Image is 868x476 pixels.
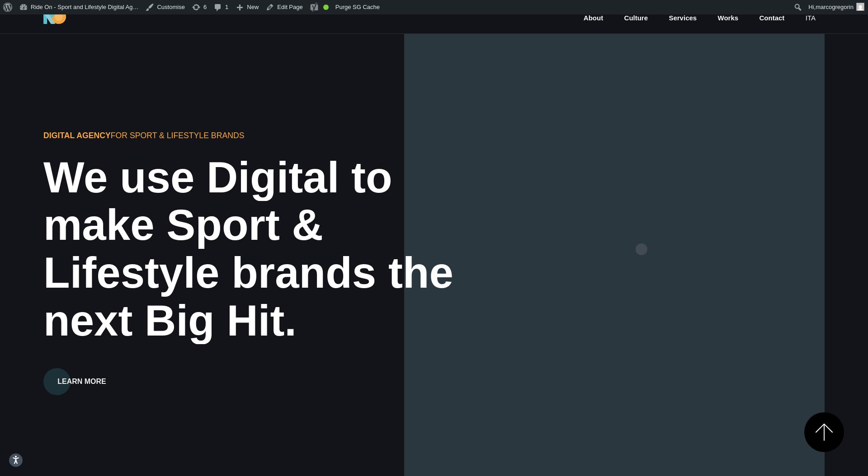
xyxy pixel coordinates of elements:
div: We use Digital to [43,154,475,201]
span: marcogregorin [816,4,854,10]
a: Works [717,13,740,23]
a: Services [668,13,698,23]
img: Ride On Agency [43,9,66,24]
div: Lifestyle brands the [43,249,475,297]
span: Digital Agency [43,131,111,140]
div: Good [323,5,329,10]
a: Culture [623,13,649,23]
div: next Big Hit. [43,297,475,345]
a: Learn More [43,356,120,395]
div: make Sport & [43,201,475,249]
button: Learn More [43,368,120,395]
a: ita [805,13,816,23]
a: Contact [759,13,786,23]
a: About [583,13,604,23]
div: for Sport & Lifestyle brands [43,130,369,141]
